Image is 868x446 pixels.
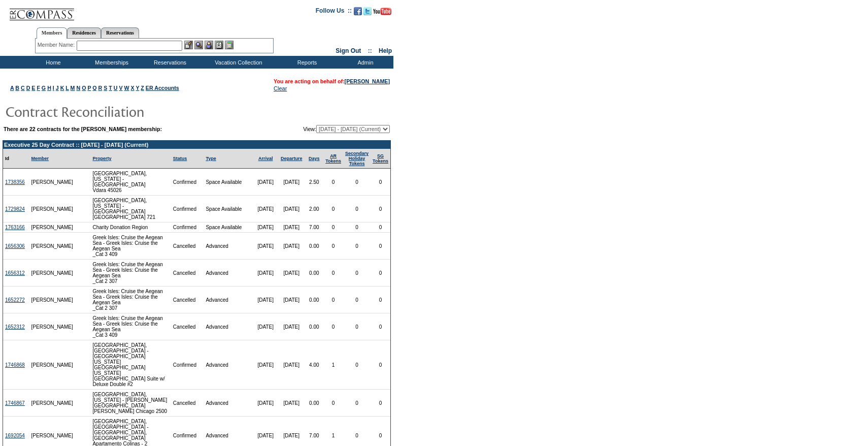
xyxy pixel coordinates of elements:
a: Arrival [258,156,273,161]
td: 0 [323,286,343,313]
td: Home [23,56,81,69]
td: [DATE] [278,196,305,222]
td: Greek Isles: Cruise the Aegean Sea - Greek Isles: Cruise the Aegean Sea _Cat 3 409 [90,233,171,260]
td: [DATE] [278,286,305,313]
td: 0 [371,390,390,417]
img: pgTtlContractReconciliation.gif [5,101,208,121]
a: ER Accounts [146,85,179,91]
a: W [124,85,129,91]
td: 0.00 [305,260,324,286]
td: [GEOGRAPHIC_DATA], [GEOGRAPHIC_DATA] - [GEOGRAPHIC_DATA] [US_STATE] [GEOGRAPHIC_DATA] [US_STATE][... [90,340,171,390]
td: 0 [323,169,343,196]
td: Greek Isles: Cruise the Aegean Sea - Greek Isles: Cruise the Aegean Sea _Cat 3 409 [90,313,171,340]
td: Confirmed [171,340,204,390]
img: Follow us on Twitter [363,7,372,15]
td: [DATE] [278,169,305,196]
td: [PERSON_NAME] [29,196,76,222]
td: 0 [343,390,371,417]
a: Follow us on Twitter [363,10,372,16]
td: 2.00 [305,196,324,222]
td: 0 [323,196,343,222]
td: 7.00 [305,222,324,233]
td: [DATE] [278,222,305,233]
span: :: [368,47,372,54]
a: 1692054 [5,433,25,438]
a: X [131,85,135,91]
td: Confirmed [171,222,204,233]
a: A [10,85,14,91]
a: 1656306 [5,243,25,249]
td: [GEOGRAPHIC_DATA], [US_STATE] - [GEOGRAPHIC_DATA] Vdara 45026 [90,169,171,196]
td: [DATE] [278,313,305,340]
td: 0 [323,233,343,260]
td: Advanced [204,313,253,340]
a: 1652272 [5,297,25,303]
td: 0.00 [305,286,324,313]
td: 0 [371,233,390,260]
td: [DATE] [278,340,305,390]
td: 0.00 [305,390,324,417]
a: S [104,85,107,91]
td: 0.00 [305,313,324,340]
td: View: [253,125,390,133]
td: Follow Us :: [316,6,352,18]
td: [PERSON_NAME] [29,169,76,196]
td: 0 [371,340,390,390]
td: 0.00 [305,233,324,260]
a: E [31,85,35,91]
td: Admin [335,56,393,69]
td: Cancelled [171,313,204,340]
td: Greek Isles: Cruise the Aegean Sea - Greek Isles: Cruise the Aegean Sea _Cat 2 307 [90,286,171,313]
td: [PERSON_NAME] [29,340,76,390]
a: H [47,85,51,91]
b: There are 22 contracts for the [PERSON_NAME] membership: [4,126,162,132]
a: [PERSON_NAME] [345,78,390,84]
a: T [109,85,112,91]
td: [DATE] [253,390,278,417]
a: SGTokens [373,153,388,164]
td: 0 [371,169,390,196]
td: Advanced [204,340,253,390]
td: 0 [343,196,371,222]
a: C [21,85,25,91]
a: 1746868 [5,362,25,368]
a: Subscribe to our YouTube Channel [373,10,391,16]
td: Space Available [204,196,253,222]
td: 0 [371,196,390,222]
td: 0 [323,313,343,340]
td: 0 [371,222,390,233]
td: 0 [371,260,390,286]
td: Cancelled [171,233,204,260]
a: O [82,85,86,91]
td: [DATE] [253,169,278,196]
a: 1652312 [5,324,25,330]
td: 1 [323,340,343,390]
td: [GEOGRAPHIC_DATA], [US_STATE] - [PERSON_NAME][GEOGRAPHIC_DATA] [PERSON_NAME] Chicago 2500 [90,390,171,417]
td: [DATE] [253,196,278,222]
a: U [114,85,118,91]
a: G [42,85,46,91]
td: Advanced [204,390,253,417]
a: L [65,85,69,91]
a: 1656312 [5,270,25,276]
td: [DATE] [253,233,278,260]
td: [PERSON_NAME] [29,313,76,340]
a: Member [31,156,49,161]
a: Property [92,156,111,161]
a: ARTokens [325,153,341,164]
a: Q [92,85,96,91]
a: Become our fan on Facebook [354,10,362,16]
td: Executive 25 Day Contract :: [DATE] - [DATE] (Current) [3,141,390,149]
td: Confirmed [171,196,204,222]
td: Confirmed [171,169,204,196]
a: D [26,85,30,91]
img: Reservations [215,41,223,49]
a: Departure [281,156,303,161]
td: Advanced [204,286,253,313]
td: Reservations [140,56,198,69]
a: N [76,85,80,91]
td: Advanced [204,233,253,260]
a: M [71,85,75,91]
a: Status [173,156,187,161]
td: [PERSON_NAME] [29,222,76,233]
